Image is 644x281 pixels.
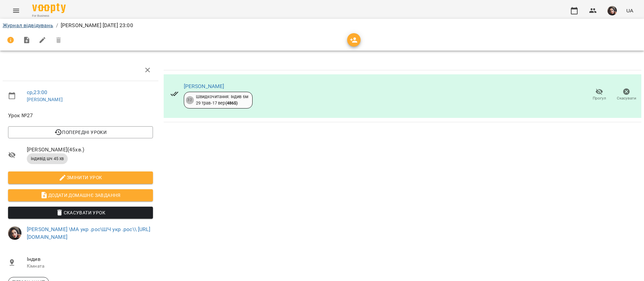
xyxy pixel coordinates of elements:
[27,263,153,270] p: Кімната
[13,191,148,199] span: Додати домашнє завдання
[8,3,24,19] button: Menu
[196,94,248,106] div: Швидкочитання: Індив 6м 29 трав - 17 вер
[13,128,148,136] span: Попередні уроки
[3,21,641,29] nav: breadcrumb
[27,146,153,154] span: [PERSON_NAME] ( 45 хв. )
[61,21,133,29] p: [PERSON_NAME] [DATE] 23:00
[27,97,63,102] a: [PERSON_NAME]
[27,156,68,162] span: індивід шч 45 хв
[8,189,153,201] button: Додати домашнє завдання
[626,7,633,14] span: UA
[32,3,66,13] img: Voopty Logo
[27,89,47,95] a: ср , 23:00
[8,171,153,184] button: Змінити урок
[225,100,238,106] b: ( 486 $ )
[617,95,636,101] span: Скасувати
[32,14,66,18] span: For Business
[8,207,153,219] button: Скасувати Урок
[8,226,21,240] img: 415cf204168fa55e927162f296ff3726.jpg
[8,112,153,120] span: Урок №27
[13,173,148,182] span: Змінити урок
[8,126,153,138] button: Попередні уроки
[613,85,640,104] button: Скасувати
[607,6,617,15] img: 415cf204168fa55e927162f296ff3726.jpg
[27,255,153,263] span: Індив
[13,209,148,217] span: Скасувати Урок
[186,96,194,104] div: 32
[3,22,53,28] a: Журнал відвідувань
[27,226,150,240] a: [PERSON_NAME] \МА укр .рос\ШЧ укр .рос\\ [URL][DOMAIN_NAME]
[184,83,224,89] a: [PERSON_NAME]
[624,4,636,17] button: UA
[56,21,58,29] li: /
[586,85,613,104] button: Прогул
[593,95,606,101] span: Прогул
